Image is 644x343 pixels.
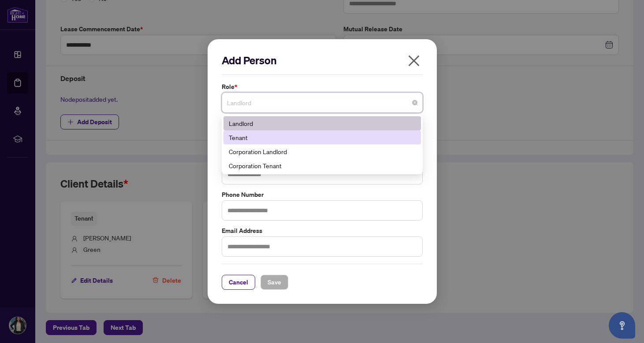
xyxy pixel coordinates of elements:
[609,312,635,339] button: Open asap
[223,159,421,173] div: Corporation Tenant
[223,144,421,159] div: Corporation Landlord
[261,275,288,290] button: Save
[227,94,417,111] span: Landlord
[229,161,416,170] div: Corporation Tenant
[223,116,421,130] div: Landlord
[407,54,421,68] span: close
[222,226,423,236] label: Email Address
[229,133,416,142] div: Tenant
[229,275,248,289] span: Cancel
[222,53,423,67] h2: Add Person
[222,190,423,199] label: Phone Number
[229,147,416,156] div: Corporation Landlord
[222,82,423,92] label: Role
[222,275,255,290] button: Cancel
[412,100,417,105] span: close-circle
[229,118,416,128] div: Landlord
[223,130,421,144] div: Tenant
